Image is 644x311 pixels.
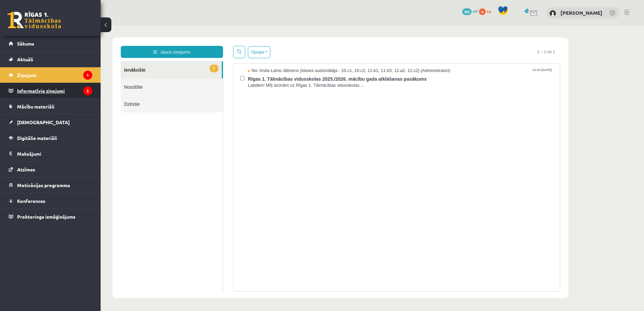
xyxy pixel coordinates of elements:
[20,35,121,53] a: 1Ienākošie
[9,36,92,51] a: Sākums
[9,114,92,130] a: [DEMOGRAPHIC_DATA]
[17,214,75,220] span: Proktoringa izmēģinājums
[147,20,170,32] button: Opcijas
[473,8,478,14] span: mP
[17,135,57,141] span: Digitālie materiāli
[9,52,92,67] a: Aktuāli
[462,8,478,14] a: 105 mP
[9,193,92,209] a: Konferences
[9,209,92,224] a: Proktoringa izmēģinājums
[9,177,92,193] a: Motivācijas programma
[147,57,452,63] span: Labdien! Mīļi aicinām uz Rīgas 1. Tālmācības vidusskolas ...
[462,8,472,15] span: 105
[17,103,54,109] span: Mācību materiāli
[432,20,460,32] span: 1 – 1 no 1
[17,198,45,204] span: Konferences
[20,20,122,32] a: Jauns ziņojums
[17,56,33,62] span: Aktuāli
[109,39,118,47] span: 1
[147,42,452,63] a: No: Anda Laine Jātniece (klases audzinātāja - 10.c1, 10.c2, 11.b1, 11.b3, 12.a2, 12.c2) (Administ...
[7,12,61,28] a: Rīgas 1. Tālmācības vidusskola
[9,162,92,177] a: Atzīmes
[20,70,122,87] a: Dzēstie
[560,9,602,16] a: [PERSON_NAME]
[17,146,92,161] legend: Maksājumi
[17,83,92,98] legend: Informatīvie ziņojumi
[430,42,452,47] span: 10:43 [DATE]
[9,99,92,114] a: Mācību materiāli
[17,41,34,47] span: Sākums
[549,10,556,17] img: Laura Maculēviča
[20,53,122,70] a: Nosūtītie
[83,71,92,80] i: 1
[479,8,486,15] span: 0
[17,67,92,83] legend: Ziņojumi
[487,8,491,14] span: xp
[9,146,92,161] a: Maksājumi
[17,166,35,172] span: Atzīmes
[9,67,92,83] a: Ziņojumi1
[17,182,70,188] span: Motivācijas programma
[17,119,70,125] span: [DEMOGRAPHIC_DATA]
[147,42,350,48] span: No: Anda Laine Jātniece (klases audzinātāja - 10.c1, 10.c2, 11.b1, 11.b3, 12.a2, 12.c2) (Administ...
[9,83,92,98] a: Informatīvie ziņojumi2
[9,130,92,146] a: Digitālie materiāli
[147,48,452,57] span: Rīgas 1. Tālmācības vidusskolas 2025./2026. mācību gada atklāšanas pasākums
[479,8,494,14] a: 0 xp
[83,86,92,95] i: 2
